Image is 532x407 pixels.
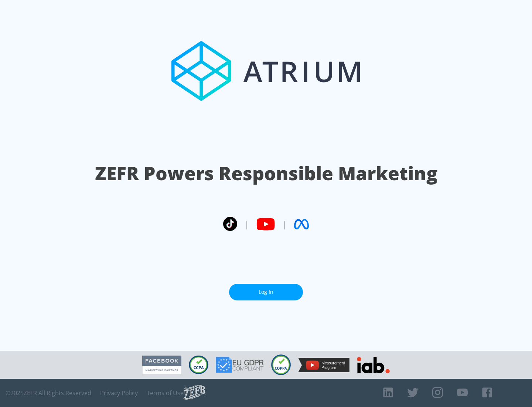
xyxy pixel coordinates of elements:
span: | [282,219,287,230]
a: Terms of Use [147,389,184,397]
a: Privacy Policy [100,389,138,397]
img: COPPA Compliant [271,354,291,375]
img: GDPR Compliant [216,357,264,373]
img: IAB [357,357,390,373]
img: Facebook Marketing Partner [142,356,181,374]
span: © 2025 ZEFR All Rights Reserved [6,389,91,397]
h1: ZEFR Powers Responsible Marketing [95,161,437,186]
img: CCPA Compliant [189,356,208,374]
span: | [245,219,249,230]
a: Log In [229,284,303,300]
img: YouTube Measurement Program [298,358,349,372]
